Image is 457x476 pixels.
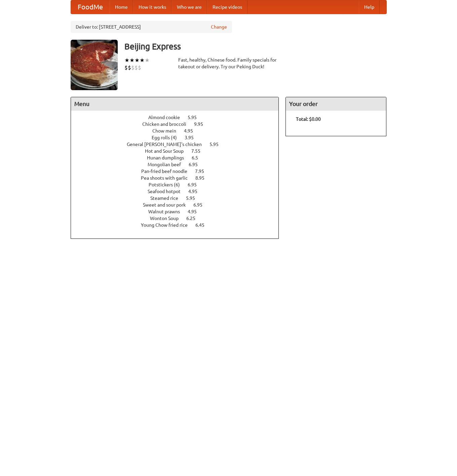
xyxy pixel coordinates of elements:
li: ★ [124,57,129,64]
span: Pea shoots with garlic [141,175,194,181]
li: $ [138,64,141,71]
a: Almond cookie 5.95 [148,115,209,120]
span: Steamed rice [150,195,185,201]
span: 6.45 [195,222,211,228]
span: 6.25 [186,216,202,221]
span: 5.95 [188,115,203,120]
a: Wonton Soup 6.25 [150,216,208,221]
span: Seafood hotpot [148,189,187,194]
img: angular.jpg [71,40,118,90]
span: Hot and Sour Soup [145,148,190,154]
span: 3.95 [185,135,200,140]
span: 8.95 [195,175,211,181]
li: $ [124,64,128,71]
a: General [PERSON_NAME]'s chicken 5.95 [127,142,231,147]
li: ★ [135,57,140,64]
span: Walnut prawns [148,209,187,214]
a: Sweet and sour pork 6.95 [143,202,215,208]
a: Change [211,24,227,30]
a: Young Chow fried rice 6.45 [141,222,217,228]
span: Wonton Soup [150,216,185,221]
span: Almond cookie [148,115,187,120]
a: Seafood hotpot 4.95 [148,189,210,194]
span: 5.95 [210,142,225,147]
span: Pan-fried beef noodle [141,169,194,174]
span: 4.95 [188,209,203,214]
a: How it works [133,0,172,14]
a: Who we are [172,0,207,14]
span: Hunan dumplings [147,155,191,160]
a: Chow mein 4.95 [152,128,205,134]
a: Pan-fried beef noodle 7.95 [141,169,217,174]
span: 6.95 [193,202,209,208]
span: 4.95 [184,128,200,134]
b: Total: $0.00 [296,116,321,122]
div: Fast, healthy, Chinese food. Family specials for takeout or delivery. Try our Peking Duck! [178,57,279,70]
a: FoodMe [71,0,110,14]
span: 7.95 [195,169,211,174]
li: $ [128,64,131,71]
li: ★ [129,57,135,64]
a: Egg rolls (4) 3.95 [152,135,206,140]
span: Egg rolls (4) [152,135,184,140]
a: Hot and Sour Soup 7.55 [145,148,213,154]
a: Steamed rice 5.95 [150,195,207,201]
a: Hunan dumplings 6.5 [147,155,211,160]
h4: Your order [286,97,386,111]
span: General [PERSON_NAME]'s chicken [127,142,208,147]
span: 6.5 [192,155,205,160]
span: 5.95 [186,195,202,201]
span: Sweet and sour pork [143,202,192,208]
span: Young Chow fried rice [141,222,194,228]
a: Home [110,0,133,14]
span: Chow mein [152,128,183,134]
a: Potstickers (6) 6.95 [149,182,209,187]
li: $ [131,64,135,71]
h4: Menu [71,97,279,111]
a: Help [359,0,380,14]
a: Walnut prawns 4.95 [148,209,209,214]
li: ★ [140,57,145,64]
li: $ [135,64,138,71]
span: 6.95 [189,162,204,167]
a: Pea shoots with garlic 8.95 [141,175,217,181]
span: 6.95 [188,182,203,187]
span: 4.95 [188,189,204,194]
span: Chicken and broccoli [142,121,193,127]
span: 7.55 [191,148,207,154]
a: Recipe videos [207,0,247,14]
h3: Beijing Express [124,40,387,53]
a: Chicken and broccoli 9.95 [142,121,216,127]
div: Deliver to: [STREET_ADDRESS] [71,21,232,33]
a: Mongolian beef 6.95 [148,162,210,167]
span: Potstickers (6) [149,182,187,187]
span: Mongolian beef [148,162,188,167]
span: 9.95 [194,121,210,127]
li: ★ [145,57,150,64]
